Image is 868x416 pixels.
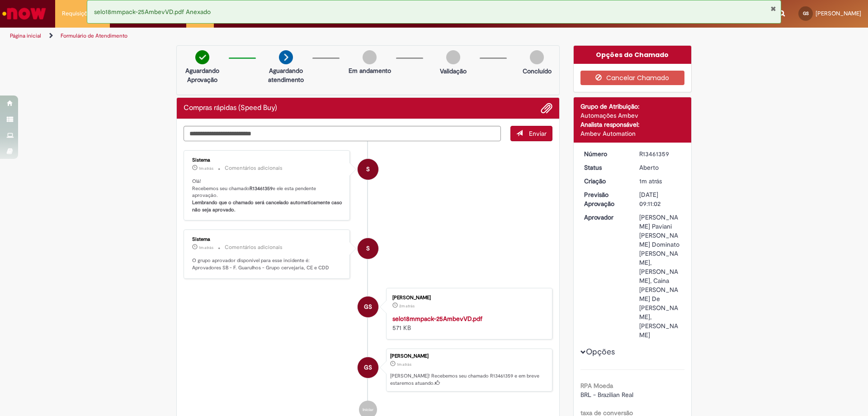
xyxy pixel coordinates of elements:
div: [PERSON_NAME] Paviani [PERSON_NAME] Dominato [PERSON_NAME], [PERSON_NAME], Caina [PERSON_NAME] De... [639,213,681,339]
span: S [366,238,370,259]
dt: Aprovador [577,213,633,222]
div: Aberto [639,163,681,172]
span: 1m atrás [397,362,411,367]
ul: Trilhas de página [7,28,572,44]
span: GS [364,296,372,318]
h2: Compras rápidas (Speed Buy) Histórico de tíquete [184,104,277,112]
button: Fechar Notificação [770,5,776,12]
p: Em andamento [349,66,391,75]
button: Enviar [510,126,552,141]
p: Concluído [523,67,552,76]
p: Aguardando Aprovação [180,66,224,84]
time: 29/08/2025 10:11:12 [199,245,213,250]
div: Grupo de Atribuição: [580,102,685,111]
b: R13461359 [250,185,273,192]
time: 29/08/2025 10:11:14 [199,166,213,171]
span: BRL - Brazilian Real [580,391,633,399]
img: check-circle-green.png [195,50,209,64]
img: img-circle-grey.png [446,50,460,64]
div: Gabriela Rodrigues Silva [358,357,378,378]
dt: Número [577,149,633,158]
dt: Status [577,163,633,172]
div: 571 KB [392,314,543,332]
small: Comentários adicionais [225,164,283,172]
span: Enviar [529,129,547,138]
span: 2m atrás [399,303,415,309]
b: RPA Moeda [580,382,613,390]
p: Aguardando atendimento [264,66,308,84]
div: [PERSON_NAME] [392,295,543,301]
span: 1m atrás [639,177,662,185]
button: Adicionar anexos [541,102,552,114]
div: Gabriela Rodrigues Silva [358,296,378,317]
dt: Previsão Aprovação [577,190,633,208]
time: 29/08/2025 10:10:18 [399,303,415,309]
div: System [358,238,378,259]
textarea: Digite sua mensagem aqui... [184,126,501,141]
div: 29/08/2025 10:11:02 [639,177,681,186]
div: Sistema [192,237,343,242]
p: Olá! Recebemos seu chamado e ele esta pendente aprovação. [192,178,343,214]
span: GS [364,357,372,378]
span: GS [803,10,809,16]
p: [PERSON_NAME]! Recebemos seu chamado R13461359 e em breve estaremos atuando. [390,373,547,387]
span: [PERSON_NAME] [816,10,861,17]
a: Formulário de Atendimento [61,32,127,39]
span: selo18mmpack-25AmbevVD.pdf Anexado [94,8,211,16]
p: O grupo aprovador disponível para esse incidente é: Aprovadores SB - F. Guarulhos - Grupo cerveja... [192,257,343,271]
small: Comentários adicionais [225,244,283,251]
b: Lembrando que o chamado será cancelado automaticamente caso não seja aprovado. [192,199,344,213]
img: img-circle-grey.png [530,50,544,64]
div: System [358,159,378,180]
li: Gabriela Rodrigues Silva [184,349,552,392]
div: Ambev Automation [580,129,685,138]
a: selo18mmpack-25AmbevVD.pdf [392,315,482,323]
div: [PERSON_NAME] [390,354,547,359]
div: Sistema [192,158,343,163]
img: ServiceNow [1,5,47,23]
span: S [366,158,370,180]
time: 29/08/2025 10:11:02 [397,362,411,367]
span: 1m atrás [199,166,213,171]
div: R13461359 [639,149,681,158]
a: Página inicial [10,32,41,39]
div: Opções do Chamado [574,46,692,64]
div: Analista responsável: [580,120,685,129]
dt: Criação [577,177,633,186]
span: 1m atrás [199,245,213,250]
div: Automações Ambev [580,111,685,120]
span: Requisições [62,9,94,18]
time: 29/08/2025 10:11:02 [639,177,662,185]
button: Cancelar Chamado [580,71,685,85]
img: arrow-next.png [279,50,293,64]
p: Validação [440,67,467,76]
img: img-circle-grey.png [363,50,377,64]
div: [DATE] 09:11:02 [639,190,681,208]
